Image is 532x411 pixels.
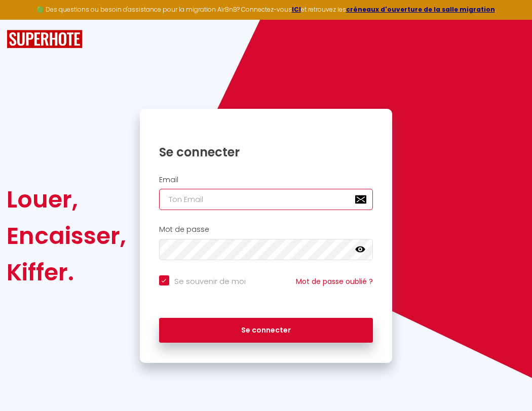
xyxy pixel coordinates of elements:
[296,276,373,286] a: Mot de passe oublié ?
[7,254,126,291] div: Kiffer.
[159,176,373,184] h2: Email
[292,5,301,14] a: ICI
[7,218,126,254] div: Encaisser,
[8,4,39,34] button: Ouvrir le widget de chat LiveChat
[159,189,373,210] input: Ton Email
[7,181,126,218] div: Louer,
[7,30,83,49] img: SuperHote logo
[346,5,495,14] a: créneaux d'ouverture de la salle migration
[159,318,373,343] button: Se connecter
[159,225,373,234] h2: Mot de passe
[159,144,373,160] h1: Se connecter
